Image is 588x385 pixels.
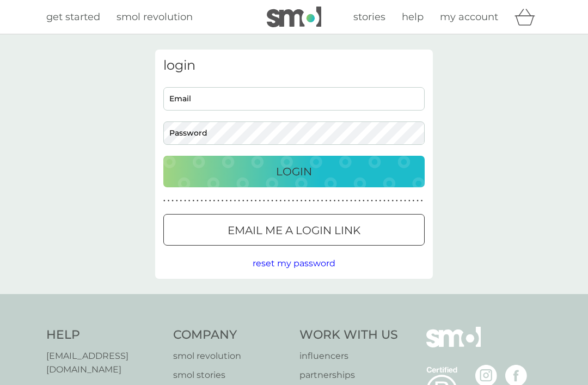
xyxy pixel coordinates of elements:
p: ● [259,198,261,204]
a: stories [353,9,385,25]
p: ● [363,198,365,204]
p: ● [234,198,236,204]
a: smol stories [173,368,289,382]
span: get started [46,11,100,23]
h4: Company [173,327,289,344]
a: smol revolution [117,9,193,25]
p: ● [400,198,402,204]
button: Login [163,156,425,187]
p: ● [334,198,336,204]
p: ● [171,198,174,204]
p: ● [288,198,290,204]
p: ● [358,198,360,204]
p: ● [301,198,303,204]
p: ● [404,198,406,204]
a: get started [46,9,100,25]
p: ● [263,198,265,204]
p: ● [309,198,311,204]
a: [EMAIL_ADDRESS][DOMAIN_NAME] [46,349,162,377]
p: ● [250,198,253,204]
p: ● [238,198,240,204]
p: ● [367,198,369,204]
button: reset my password [253,256,335,271]
p: ● [271,198,273,204]
p: ● [184,198,186,204]
p: ● [180,198,182,204]
h3: login [163,58,425,74]
p: ● [388,198,390,204]
p: ● [225,198,228,204]
p: ● [346,198,348,204]
p: ● [375,198,377,204]
p: ● [321,198,323,204]
span: reset my password [253,258,335,268]
p: ● [329,198,332,204]
p: ● [230,198,232,204]
div: basket [514,6,542,28]
p: ● [275,198,278,204]
p: ● [267,198,269,204]
p: ● [350,198,352,204]
p: ● [255,198,257,204]
p: ● [213,198,216,204]
p: ● [201,198,203,204]
p: Email me a login link [228,222,360,239]
p: ● [391,198,394,204]
span: help [402,11,424,23]
p: ● [242,198,244,204]
p: ● [416,198,419,204]
p: ● [338,198,340,204]
p: ● [313,198,315,204]
p: ● [371,198,373,204]
a: partnerships [299,368,398,382]
a: help [402,9,424,25]
p: ● [325,198,327,204]
span: stories [353,11,385,23]
img: smol [426,327,481,364]
p: ● [168,198,170,204]
p: ● [292,198,294,204]
p: ● [379,198,382,204]
p: ● [163,198,166,204]
p: ● [197,198,199,204]
p: ● [217,198,219,204]
p: ● [209,198,211,204]
p: ● [192,198,194,204]
p: ● [342,198,344,204]
p: Login [276,163,312,180]
p: ● [408,198,411,204]
a: my account [440,9,498,25]
p: ● [176,198,178,204]
p: ● [284,198,286,204]
p: ● [317,198,319,204]
p: ● [396,198,398,204]
p: ● [304,198,307,204]
span: smol revolution [117,11,193,23]
p: ● [222,198,224,204]
p: ● [413,198,415,204]
a: influencers [299,349,398,363]
a: smol revolution [173,349,289,363]
span: my account [440,11,498,23]
img: smol [267,7,321,27]
button: Email me a login link [163,214,425,246]
p: ● [205,198,207,204]
p: ● [247,198,249,204]
h4: Work With Us [299,327,398,344]
p: ● [280,198,282,204]
h4: Help [46,327,162,344]
p: ● [296,198,298,204]
p: ● [421,198,423,204]
p: ● [383,198,385,204]
p: ● [354,198,357,204]
p: ● [188,198,191,204]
